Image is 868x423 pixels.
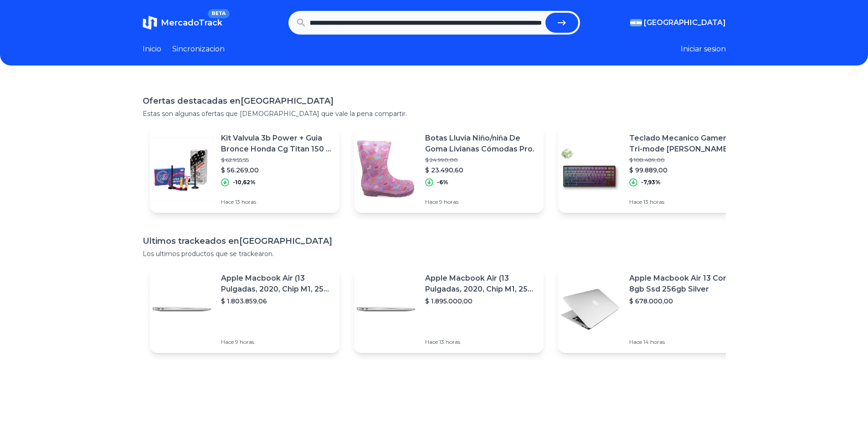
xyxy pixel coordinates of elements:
[143,235,726,247] h1: Ultimos trackeados en [GEOGRAPHIC_DATA]
[354,266,544,353] a: Featured imageApple Macbook Air (13 Pulgadas, 2020, Chip M1, 256 Gb De Ssd, 8 Gb De Ram) - Plata$...
[644,17,726,28] span: [GEOGRAPHIC_DATA]
[558,137,622,201] img: Featured image
[233,179,256,186] p: -10,62%
[354,137,418,201] img: Featured image
[630,17,726,28] button: [GEOGRAPHIC_DATA]
[425,156,536,164] p: $ 24.990,00
[425,166,536,175] p: $ 23.490,60
[150,266,339,353] a: Featured imageApple Macbook Air (13 Pulgadas, 2020, Chip M1, 256 Gb De Ssd, 8 Gb De Ram) - Plata$...
[425,273,536,295] p: Apple Macbook Air (13 Pulgadas, 2020, Chip M1, 256 Gb De Ssd, 8 Gb De Ram) - Plata
[150,126,339,213] a: Featured imageKit Valvula 3b Power + Guia Bronce Honda Cg Titan 150 + Ret$ 62.955,55$ 56.269,00-1...
[558,266,748,353] a: Featured imageApple Macbook Air 13 Core I5 8gb Ssd 256gb Silver$ 678.000,00Hace 14 horas
[425,133,536,155] p: Botas Lluvia Niño/niña De Goma Livianas Cómodas Pro.
[172,44,225,55] a: Sincronizacion
[425,297,536,306] p: $ 1.895.000,00
[629,198,740,206] p: Hace 13 horas
[425,338,536,346] p: Hace 13 horas
[354,277,418,341] img: Featured image
[143,249,726,258] p: Los ultimos productos que se trackearon.
[437,179,448,186] p: -6%
[150,137,214,201] img: Featured image
[221,156,332,164] p: $ 62.955,55
[629,273,740,295] p: Apple Macbook Air 13 Core I5 8gb Ssd 256gb Silver
[641,179,661,186] p: -7,93%
[143,44,161,55] a: Inicio
[354,126,544,213] a: Featured imageBotas Lluvia Niño/niña De Goma Livianas Cómodas Pro.$ 24.990,00$ 23.490,60-6%Hace 9...
[558,277,622,341] img: Featured image
[681,44,726,55] button: Iniciar sesion
[629,156,740,164] p: $ 108.489,00
[221,166,332,175] p: $ 56.269,00
[161,18,222,28] span: MercadoTrack
[143,95,726,107] h1: Ofertas destacadas en [GEOGRAPHIC_DATA]
[629,297,740,306] p: $ 678.000,00
[629,338,740,346] p: Hace 14 horas
[629,133,740,155] p: Teclado Mecanico Gamer Tri-mode [PERSON_NAME] G75 Pro Negro
[221,338,332,346] p: Hace 9 horas
[143,15,157,30] img: MercadoTrack
[630,19,642,26] img: Argentina
[558,126,748,213] a: Featured imageTeclado Mecanico Gamer Tri-mode [PERSON_NAME] G75 Pro Negro$ 108.489,00$ 99.889,00-...
[221,198,332,206] p: Hace 13 horas
[221,297,332,306] p: $ 1.803.859,06
[425,198,536,206] p: Hace 9 horas
[629,166,740,175] p: $ 99.889,00
[143,109,726,118] p: Estas son algunas ofertas que [DEMOGRAPHIC_DATA] que vale la pena compartir.
[221,273,332,295] p: Apple Macbook Air (13 Pulgadas, 2020, Chip M1, 256 Gb De Ssd, 8 Gb De Ram) - Plata
[143,15,222,30] a: MercadoTrackBETA
[221,133,332,155] p: Kit Valvula 3b Power + Guia Bronce Honda Cg Titan 150 + Ret
[208,9,229,18] span: BETA
[150,277,214,341] img: Featured image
